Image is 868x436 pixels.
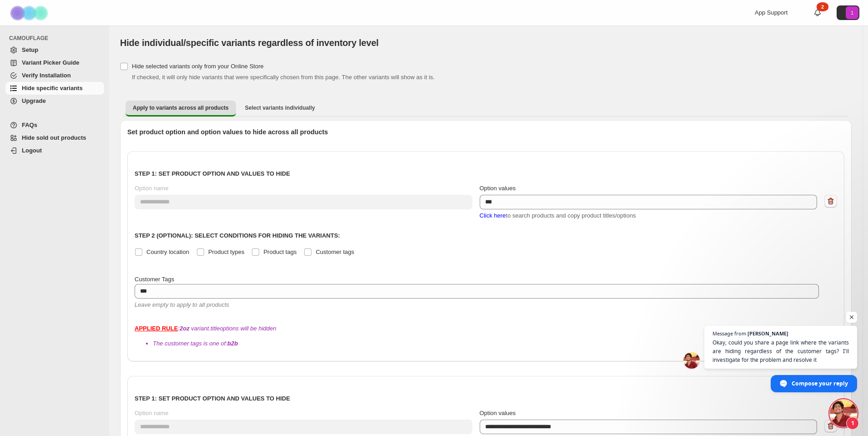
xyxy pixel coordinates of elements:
a: Logout [5,144,104,157]
span: Verify Installation [22,72,71,79]
span: Compose your reply [792,375,848,391]
span: Hide individual/specific variants regardless of inventory level [120,38,379,48]
span: to search products and copy product titles/options [480,212,636,219]
p: Step 1: Set product option and values to hide [135,169,837,178]
span: [PERSON_NAME] [748,331,788,336]
span: Option name [135,185,168,192]
b: b2b [227,340,238,347]
span: Hide specific variants [22,85,83,91]
span: Leave empty to apply to all products [135,301,229,308]
span: Logout [22,147,42,154]
span: Okay, could you share a page link where the variants are hiding regardless of the customer tags? ... [712,338,849,364]
a: 2 [813,8,822,17]
a: Setup [5,44,104,56]
span: Country location [146,248,189,255]
span: Click here [480,212,506,219]
span: Customer Tags [135,276,174,283]
span: Product tags [263,248,296,255]
span: FAQs [22,122,37,128]
span: Setup [22,46,38,53]
p: Set product option and option values to hide across all products [127,127,844,137]
span: Customer tags [316,248,354,255]
a: Open chat [830,400,857,427]
img: Camouflage [7,0,53,25]
span: Option values [480,185,516,192]
div: : variant.title options will be hidden [135,324,837,348]
span: CAMOUFLAGE [9,35,105,42]
a: Hide specific variants [5,82,104,95]
span: 1 [846,417,859,430]
span: Message from [712,331,746,336]
a: Variant Picker Guide [5,56,104,69]
span: The customer tags is one of: [153,340,238,347]
a: Upgrade [5,95,104,107]
span: Product types [208,248,245,255]
button: Avatar with initials 1 [837,5,859,20]
p: Step 1: Set product option and values to hide [135,394,837,403]
span: Upgrade [22,97,46,104]
button: Select variants individually [238,101,322,115]
span: Option values [480,410,516,416]
span: Hide sold out products [22,134,86,141]
span: Hide selected variants only from your Online Store [132,63,264,70]
strong: APPLIED RULE [135,325,178,332]
a: Hide sold out products [5,132,104,144]
a: Verify Installation [5,69,104,82]
text: 1 [851,10,853,15]
span: Select variants individually [245,104,315,112]
span: Avatar with initials 1 [846,6,858,19]
div: 2 [817,2,828,11]
span: App Support [755,9,788,16]
span: If checked, it will only hide variants that were specifically chosen from this page. The other va... [132,74,435,81]
span: Option name [135,410,168,416]
p: Step 2 (Optional): Select conditions for hiding the variants: [135,231,837,240]
span: Apply to variants across all products [133,104,229,112]
a: FAQs [5,119,104,132]
b: 2oz [180,325,190,332]
button: Apply to variants across all products [125,101,236,117]
span: Variant Picker Guide [22,59,79,66]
